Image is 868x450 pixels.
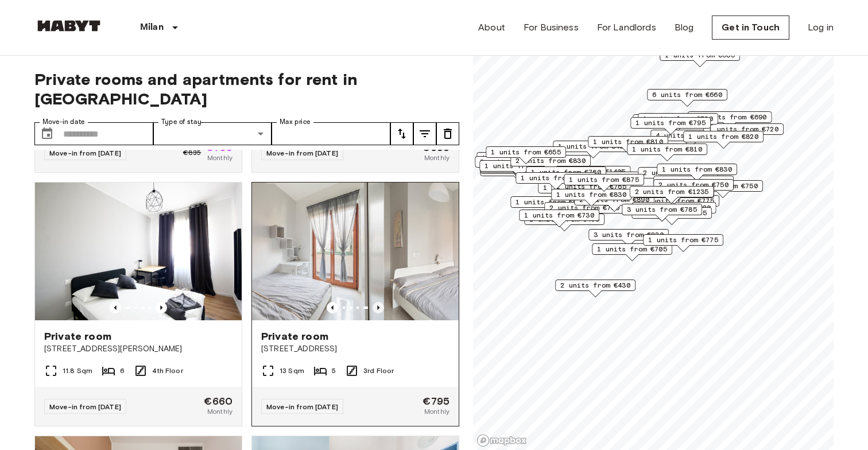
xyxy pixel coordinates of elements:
[42,117,85,127] label: Move-in date
[635,187,709,197] span: 2 units from €1235
[424,153,449,163] span: Monthly
[510,196,591,214] div: Map marker
[516,172,596,190] div: Map marker
[34,182,242,426] a: Marketing picture of unit IT-14-110-001-005Previous imagePrevious imagePrivate room[STREET_ADDRES...
[34,20,103,32] img: Habyt
[544,202,625,220] div: Map marker
[592,243,672,261] div: Map marker
[36,122,59,145] button: Choose date
[480,157,550,167] span: 2 units from €625
[204,396,232,406] span: €660
[551,189,631,207] div: Map marker
[647,89,727,107] div: Map marker
[675,21,694,34] a: Blog
[594,230,664,240] span: 3 units from €830
[627,204,697,215] span: 3 units from €785
[553,141,633,158] div: Map marker
[251,182,459,426] a: Previous imagePrevious imagePrivate room[STREET_ADDRESS]13 Sqm53rd FloorMove-in from [DATE]€795Mo...
[630,117,711,135] div: Map marker
[183,148,201,158] span: €835
[638,167,718,185] div: Map marker
[627,143,707,161] div: Map marker
[436,122,459,145] button: tune
[422,142,449,153] span: €655
[476,152,557,170] div: Map marker
[44,343,232,355] span: [STREET_ADDRESS][PERSON_NAME]
[482,153,552,163] span: 1 units from €695
[207,406,232,417] span: Monthly
[478,21,505,34] a: About
[653,176,734,193] div: Map marker
[630,186,714,204] div: Map marker
[593,137,663,147] span: 1 units from €810
[140,21,164,34] p: Milan
[658,180,728,190] span: 2 units from €750
[491,147,561,157] span: 1 units from €655
[120,366,125,376] span: 6
[569,174,639,185] span: 1 units from €875
[556,189,626,200] span: 1 units from €830
[693,112,767,122] span: 12 units from €690
[519,210,599,227] div: Map marker
[656,130,726,141] span: 4 units from €735
[538,182,618,200] div: Map marker
[526,166,606,184] div: Map marker
[547,166,631,184] div: Map marker
[637,208,707,218] span: 7 units from €765
[156,302,167,313] button: Previous image
[622,204,702,222] div: Map marker
[683,131,764,149] div: Map marker
[110,302,121,313] button: Previous image
[524,210,594,220] span: 1 units from €730
[516,197,586,207] span: 1 units from €695
[206,142,232,153] span: €795
[152,366,183,376] span: 4th Floor
[597,244,667,254] span: 1 units from €705
[560,280,630,290] span: 2 units from €430
[261,343,449,355] span: [STREET_ADDRESS]
[635,118,706,128] span: 1 units from €795
[549,203,619,213] span: 2 units from €730
[632,202,716,220] div: Map marker
[703,123,784,141] div: Map marker
[424,406,449,417] span: Monthly
[657,164,737,181] div: Map marker
[49,402,121,411] span: Move-in from [DATE]
[280,117,311,127] label: Max price
[648,235,718,245] span: 1 units from €775
[521,173,591,183] span: 1 units from €685
[177,183,384,320] img: Marketing picture of unit IT-14-029-004-01H
[363,366,394,376] span: 3rd Floor
[280,366,304,376] span: 13 Sqm
[63,366,92,376] span: 11.8 Sqm
[688,181,758,191] span: 2 units from €750
[643,234,723,252] div: Map marker
[35,183,242,320] img: Marketing picture of unit IT-14-110-001-005
[373,302,384,313] button: Previous image
[266,149,338,157] span: Move-in from [DATE]
[643,114,713,124] span: 1 units from €720
[564,174,644,192] div: Map marker
[653,179,734,197] div: Map marker
[327,302,338,313] button: Previous image
[49,149,121,157] span: Move-in from [DATE]
[34,69,459,108] span: Private rooms and apartments for rent in [GEOGRAPHIC_DATA]
[688,131,758,142] span: 1 units from €820
[485,161,555,171] span: 1 units from €695
[643,168,713,178] span: 2 units from €785
[524,21,579,34] a: For Business
[555,280,635,297] div: Map marker
[207,153,232,163] span: Monthly
[384,183,591,320] img: Marketing picture of unit IT-14-029-004-01H
[44,329,111,343] span: Private room
[588,136,668,154] div: Map marker
[423,396,449,406] span: €795
[413,122,436,145] button: tune
[597,21,656,34] a: For Landlords
[516,156,586,166] span: 2 units from €830
[588,229,669,247] div: Map marker
[486,146,566,164] div: Map marker
[161,117,201,127] label: Type of stay
[475,156,555,174] div: Map marker
[332,366,336,376] span: 5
